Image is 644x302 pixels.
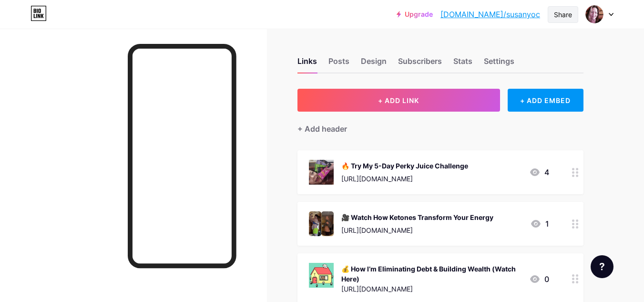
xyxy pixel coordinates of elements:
img: Susan Yockey [585,5,603,23]
div: Links [297,55,317,73]
a: Upgrade [397,10,433,18]
div: [URL][DOMAIN_NAME] [341,284,521,294]
div: Subscribers [398,55,442,73]
div: Share [554,10,572,20]
span: + ADD LINK [378,96,419,104]
button: + ADD LINK [297,89,500,112]
div: 0 [529,273,549,285]
div: 🎥 Watch How Ketones Transform Your Energy [341,212,493,222]
div: Posts [328,55,349,73]
div: [URL][DOMAIN_NAME] [341,225,493,235]
div: Design [361,55,387,73]
a: [DOMAIN_NAME]/susanyoc [440,9,540,20]
div: 1 [530,218,549,229]
div: [URL][DOMAIN_NAME] [341,174,468,184]
img: 🎥 Watch How Ketones Transform Your Energy [309,211,334,236]
div: Settings [484,55,514,73]
img: 💰 How I’m Eliminating Debt & Building Wealth (Watch Here) [309,263,334,288]
img: 🔥 Try My 5-Day Perky Juice Challenge [309,160,334,185]
div: 💰 How I’m Eliminating Debt & Building Wealth (Watch Here) [341,264,521,284]
div: 4 [529,167,549,178]
div: + Add header [297,123,347,135]
div: + ADD EMBED [508,89,583,112]
div: 🔥 Try My 5-Day Perky Juice Challenge [341,161,468,171]
div: Stats [453,55,472,73]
